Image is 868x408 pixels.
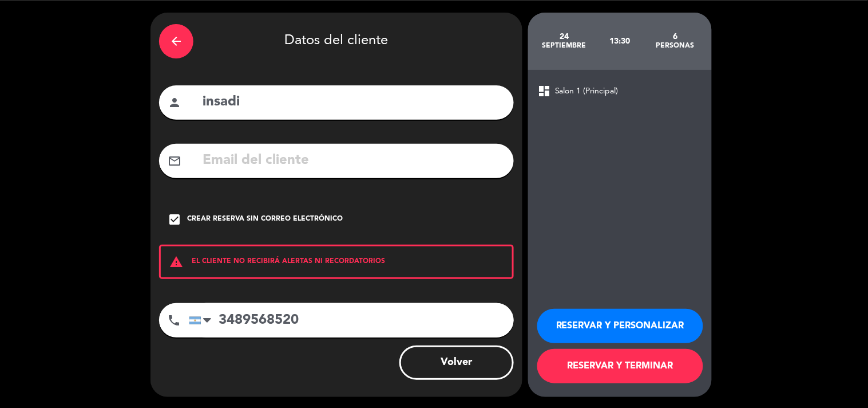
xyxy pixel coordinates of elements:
[159,245,514,279] div: EL CLIENTE NO RECIBIRÁ ALERTAS NI RECORDATORIOS
[399,346,514,380] button: Volver
[167,313,181,327] i: phone
[189,303,514,338] input: Número de teléfono...
[159,21,514,61] div: Datos del cliente
[187,214,343,225] div: Crear reserva sin correo electrónico
[648,32,703,41] div: 6
[592,21,648,61] div: 13:30
[161,255,192,269] i: warning
[168,154,181,168] i: mail_outline
[201,91,505,114] input: Nombre del cliente
[537,349,703,383] button: RESERVAR Y TERMINAR
[201,149,505,172] input: Email del cliente
[168,213,181,226] i: check_box
[555,85,619,98] span: Salon 1 (Principal)
[537,41,592,50] div: septiembre
[648,41,703,50] div: personas
[189,304,216,337] div: Argentina: +54
[169,34,183,48] i: arrow_back
[537,84,551,98] span: dashboard
[168,96,181,109] i: person
[537,32,592,41] div: 24
[537,309,703,343] button: RESERVAR Y PERSONALIZAR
